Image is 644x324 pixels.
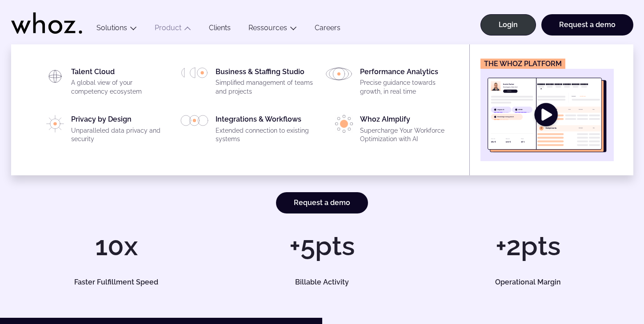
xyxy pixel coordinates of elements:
p: Unparalleled data privacy and security [71,126,170,144]
div: Performance Analytics [360,67,459,99]
div: Privacy by Design [71,115,170,147]
a: Careers [306,24,349,36]
div: Integrations & Workflows [216,115,314,147]
h5: Faster Fulfillment Speed [28,279,205,286]
h5: Billable Activity [233,279,411,286]
h1: +2pts [429,233,626,259]
img: PICTO_INTEGRATION.svg [180,115,208,126]
img: HP_PICTO_CARTOGRAPHIE-1.svg [46,67,64,85]
img: HP_PICTO_ANALYSE_DE_PERFORMANCES.svg [325,67,353,80]
a: Ressources [248,24,287,32]
button: Ressources [240,24,306,36]
img: PICTO_ECLAIRER-1-e1756198033837.png [335,115,353,133]
a: Privacy by DesignUnparalleled data privacy and security [36,115,170,147]
a: The Whoz platform [480,59,614,161]
img: PICTO_CONFIANCE_NUMERIQUE.svg [46,115,64,133]
h1: 10x [18,233,215,259]
a: Business & Staffing StudioSimplified management of teams and projects [180,67,314,99]
figcaption: The Whoz platform [480,59,565,69]
a: Request a demo [276,192,368,213]
a: Talent CloudA global view of your competency ecosystem [36,67,170,99]
p: Simplified management of teams and projects [216,79,314,96]
p: Supercharge Your Workforce Optimization with AI [360,126,459,144]
button: Product [146,24,200,36]
a: Login [480,14,536,36]
a: Whoz AImplifySupercharge Your Workforce Optimization with AI [325,115,459,147]
img: HP_PICTO_GESTION-PORTEFEUILLE-PROJETS.svg [180,67,208,78]
p: Extended connection to existing systems [216,126,314,144]
h5: Operational Margin [439,279,616,286]
div: Business & Staffing Studio [216,67,314,99]
div: Whoz AImplify [360,115,459,147]
a: Integrations & WorkflowsExtended connection to existing systems [180,115,314,147]
p: Precise guidance towards growth, in real time [360,79,459,96]
button: Solutions [88,24,146,36]
div: Talent Cloud [71,67,170,99]
h1: +5pts [224,233,420,259]
p: A global view of your competency ecosystem [71,79,170,96]
a: Performance AnalyticsPrecise guidance towards growth, in real time [325,67,459,99]
a: Request a demo [541,14,633,36]
a: Clients [200,24,240,36]
a: Product [155,24,181,32]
